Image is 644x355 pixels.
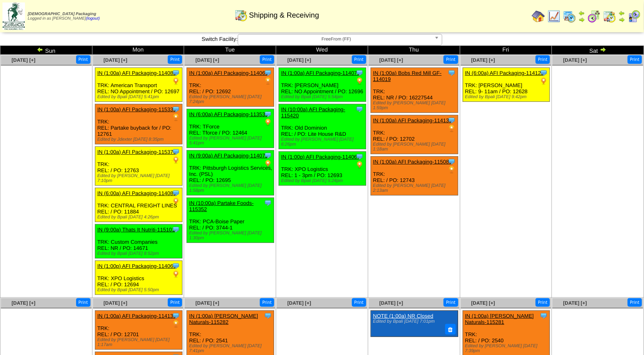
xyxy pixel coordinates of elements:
span: FreeFrom (FF) [241,34,431,44]
img: Tooltip [448,69,456,77]
button: Delete Note [445,324,456,335]
div: TRK: Old Dominion REL: / PO: Lite House R&D [279,104,366,149]
a: IN (9:00a) AFI Packaging-114072 [189,153,268,159]
div: Edited by [PERSON_NAME] [DATE] 7:39pm [465,344,550,353]
a: IN (1:00a) AFI Packaging-114139 [373,117,452,124]
div: TRK: [PERSON_NAME] REL: NO Appointment / PO: 12696 [279,68,366,102]
a: [DATE] [+] [471,300,495,306]
img: calendarcustomer.gif [628,10,641,23]
a: IN (1:00a) AFI Packaging-114138 [97,313,176,319]
img: PO [172,197,180,205]
img: calendarblend.gif [588,10,601,23]
button: Print [536,55,550,64]
img: arrowright.gif [600,46,606,53]
img: PO [356,77,364,85]
button: Print [444,55,458,64]
img: arrowleft.gif [37,46,43,53]
div: TRK: REL: / PO: 12702 [371,115,458,154]
div: Edited by [PERSON_NAME] [DATE] 1:59pm [373,101,458,110]
span: Shipping & Receiving [249,11,319,20]
div: TRK: REL: NR / PO: 16227544 [371,68,458,113]
img: Tooltip [264,151,272,160]
img: PO [264,160,272,168]
img: Tooltip [172,148,180,156]
div: TRK: Pittsburgh Logistics Services, Inc. (PSL) REL: / PO: 12695 [187,151,274,195]
span: [DATE] [+] [196,300,219,306]
img: PO [540,77,548,85]
a: IN (1:00a) AFI Packaging-114075 [281,70,360,76]
a: (logout) [86,16,100,21]
td: Mon [92,46,184,55]
div: Edited by [PERSON_NAME] [DATE] 6:26pm [281,137,366,147]
div: TRK: Custom Companies REL: NR / PO: 14671 [95,225,182,258]
span: Logged in as [PERSON_NAME] [28,12,100,21]
a: [DATE] [+] [11,300,35,306]
a: IN (6:00a) AFI Packaging-114080 [97,190,176,196]
a: IN (6:00a) AFI Packaging-114122 [465,70,544,76]
img: Tooltip [448,157,456,166]
div: Edited by Bpali [DATE] 7:01pm [373,319,455,324]
img: zoroco-logo-small.webp [2,2,25,30]
img: Tooltip [172,69,180,77]
span: [DATE] [+] [104,57,127,63]
a: [DATE] [+] [471,57,495,63]
div: TRK: American Transport REL: NO Appointment / PO: 12697 [95,68,182,102]
td: Fri [460,46,552,55]
img: arrowleft.gif [619,10,625,16]
button: Print [76,55,90,64]
img: Tooltip [448,116,456,124]
a: [DATE] [+] [196,57,219,63]
img: Tooltip [264,69,272,77]
div: TRK: CENTRAL FREIGHT LINES REL: / PO: 11884 [95,188,182,222]
td: Sat [552,46,644,55]
a: [DATE] [+] [287,57,311,63]
a: [DATE] [+] [379,300,403,306]
span: [DATE] [+] [104,300,127,306]
div: Edited by [PERSON_NAME] [DATE] 1:58pm [189,183,274,193]
div: Edited by Bpali [DATE] 5:41pm [97,94,182,99]
a: [DATE] [+] [11,57,35,63]
img: PO [448,166,456,174]
td: Sun [0,46,92,55]
img: PO [172,270,180,278]
img: PO [172,113,180,121]
span: [DATE] [+] [287,300,311,306]
a: [DATE] [+] [379,57,403,63]
div: Edited by Bpali [DATE] 8:52pm [97,251,182,256]
td: Tue [184,46,276,55]
img: Tooltip [264,312,272,320]
a: IN (9:00a) Thats It Nutriti-115101 [97,227,175,233]
a: IN (10:00a) AFI Packaging-115420 [281,106,345,119]
span: [DEMOGRAPHIC_DATA] Packaging [28,12,96,16]
button: Print [352,298,366,307]
img: PO [172,156,180,164]
div: Edited by [PERSON_NAME] [DATE] 2:13am [373,183,458,193]
div: TRK: PCA-Boise Paper REL: / PO: 3744-1 [187,198,274,243]
div: Edited by [PERSON_NAME] [DATE] 7:41pm [189,344,274,353]
div: Edited by [PERSON_NAME] [DATE] 7:10pm [97,173,182,183]
button: Print [628,55,642,64]
img: calendarinout.gif [234,9,248,22]
div: Edited by Jdexter [DATE] 8:35pm [97,137,182,142]
div: Edited by [PERSON_NAME] [DATE] 1:18am [373,142,458,152]
img: home.gif [532,10,545,23]
img: Tooltip [540,312,548,320]
button: Print [260,55,274,64]
a: IN (1:00a) Bobs Red Mill GF-114019 [373,70,442,82]
div: Edited by Bpali [DATE] 5:54pm [281,94,366,99]
a: IN (6:00a) AFI Packaging-113538 [189,111,268,117]
img: arrowright.gif [579,16,585,23]
div: TRK: TForce REL: Tforce / PO: 12464 [187,109,274,148]
span: [DATE] [+] [563,57,587,63]
img: Tooltip [172,189,180,197]
img: PO [172,320,180,328]
img: Tooltip [172,225,180,234]
a: IN (1:00a) AFI Packaging-114063 [189,70,268,76]
img: PO [264,118,272,126]
div: Edited by Bpali [DATE] 4:26pm [97,215,182,220]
